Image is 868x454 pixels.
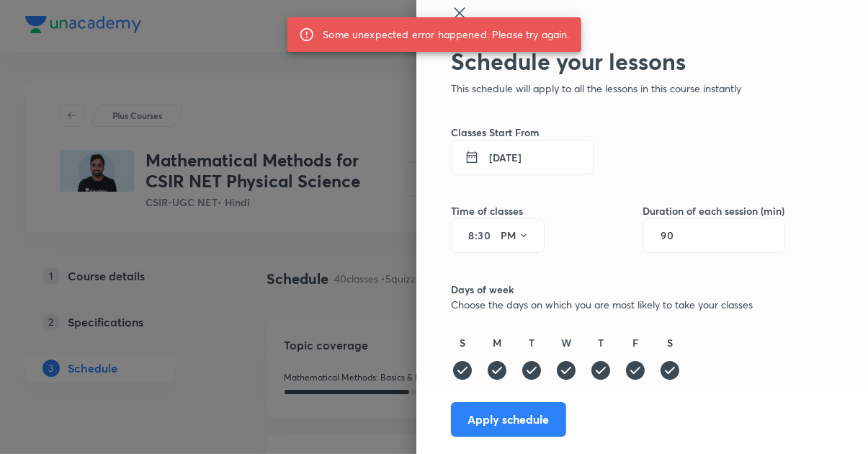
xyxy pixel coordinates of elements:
button: PM [495,224,535,247]
h6: W [561,335,571,350]
button: Apply schedule [451,402,566,437]
h6: T [529,335,534,350]
h6: Days of week [451,282,785,297]
div: : [451,218,545,253]
p: Choose the days on which you are most likely to take your classes [451,297,785,312]
button: [DATE] [451,140,594,174]
h6: Time of classes [451,203,545,218]
h6: S [460,335,465,350]
h6: M [493,335,501,350]
h6: Classes Start From [451,125,785,140]
div: Some unexpected error happened. Please try again. [323,22,569,48]
h6: F [632,335,638,350]
h6: S [667,335,673,350]
h6: T [598,335,604,350]
h6: Duration of each session (min) [643,203,785,218]
p: This schedule will apply to all the lessons in this course instantly [451,81,785,96]
h2: Schedule your lessons [451,48,785,75]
